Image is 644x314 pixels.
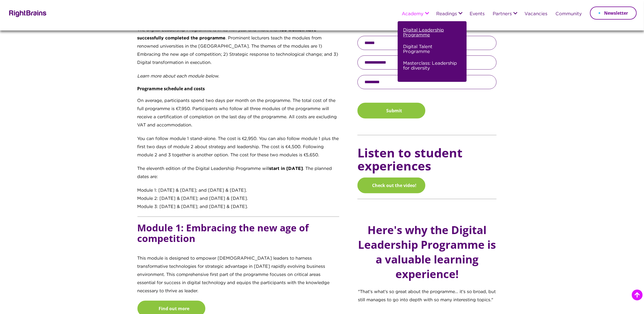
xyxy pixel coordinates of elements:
[357,178,425,193] a: Check out the video!
[137,195,340,203] div: Module 2: [DATE] & [DATE]; and [DATE] & [DATE].
[7,9,47,17] img: Rightbrains
[403,60,460,76] a: Masterclass: Leadership for diversity
[357,103,425,119] button: Submit
[524,12,547,17] a: Vacancies
[358,223,496,281] h2: Here's why the Digital Leadership Programme is a valuable learning experience!
[137,26,340,72] p: The Digital Leadership Programme is in its 11th year and more than . Prominent lecturers teach th...
[137,254,340,301] p: This module is designed to empower [DEMOGRAPHIC_DATA] leaders to harness transformative technolog...
[137,74,219,78] em: Learn more about each module below.
[137,222,340,254] h5: Module 1: Embracing the new age of competition
[403,43,460,60] a: Digital Talent Programme
[137,135,340,165] p: You can follow module 1 stand-alone. The cost is €2,950. You can also follow module 1 plus the fi...
[137,97,340,135] p: On average, participants spend two days per month on the programme. The total cost of the full pr...
[402,12,423,17] a: Academy
[357,141,497,178] h4: Listen to student experiences
[269,167,303,171] strong: start in [DATE]
[137,28,317,40] strong: 135 women have successfully completed the programme
[493,12,512,17] a: Partners
[137,203,340,211] div: Module 3: [DATE] & [DATE]; and [DATE] & [DATE].
[137,186,340,195] div: Module 1: [DATE] & [DATE]; and [DATE] & [DATE].
[137,165,340,186] p: The eleventh edition of the Digital Leadership Programme will . The planned dates are:
[555,12,582,17] a: Community
[470,12,485,17] a: Events
[137,86,340,97] h6: Programme schedule and costs
[590,7,637,20] a: Newsletter
[436,12,457,17] a: Readings
[403,27,460,43] a: Digital Leadership Programme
